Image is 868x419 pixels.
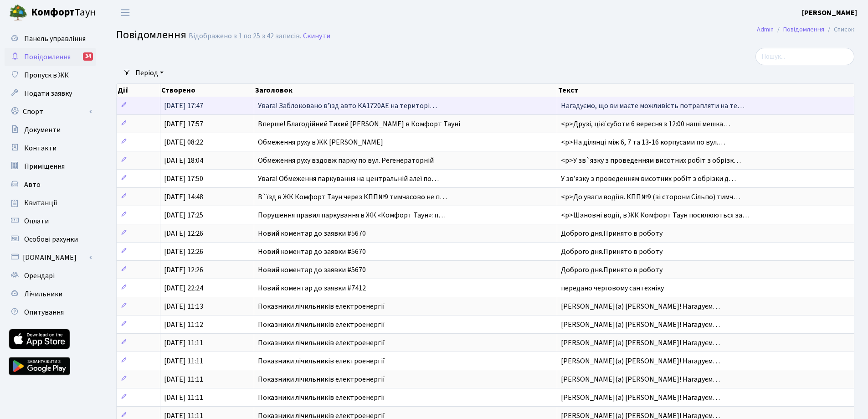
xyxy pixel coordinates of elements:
[561,393,720,403] span: [PERSON_NAME](а) [PERSON_NAME]! Нагадуєм…
[557,84,854,97] th: Текст
[24,88,72,98] span: Подати заявку
[24,161,65,171] span: Приміщення
[164,192,203,202] span: [DATE] 14:48
[5,194,96,212] a: Квитанції
[164,338,203,348] span: [DATE] 11:11
[824,25,854,35] li: Список
[258,393,385,403] span: Показники лічильників електроенергії
[164,283,203,293] span: [DATE] 22:24
[5,248,96,267] a: [DOMAIN_NAME]
[755,48,854,65] input: Пошук...
[116,27,186,43] span: Повідомлення
[164,228,203,238] span: [DATE] 12:26
[9,4,27,22] img: logo.png
[5,267,96,285] a: Орендарі
[24,234,78,244] span: Особові рахунки
[258,192,447,202] span: В`їзд в ЖК Комфорт Таун через КПП№9 тимчасово не п…
[258,210,446,220] span: Порушення правил паркування в ЖК «Комфорт Таун»: п…
[160,84,254,97] th: Створено
[164,174,203,184] span: [DATE] 17:50
[132,65,167,81] a: Період
[164,356,203,366] span: [DATE] 11:11
[258,320,385,330] span: Показники лічильників електроенергії
[31,5,75,20] b: Комфорт
[5,212,96,230] a: Оплати
[561,174,736,184] span: У звʼязку з проведенням висотних робіт з обрізки д…
[254,84,557,97] th: Заголовок
[5,103,96,121] a: Спорт
[561,137,725,147] span: <p>На ділянці між 6, 7 та 13-16 корпусами по вул.…
[5,48,96,66] a: Повідомлення34
[24,180,41,190] span: Авто
[5,285,96,303] a: Лічильники
[189,32,301,41] div: Відображено з 1 по 25 з 42 записів.
[5,84,96,103] a: Подати заявку
[164,265,203,275] span: [DATE] 12:26
[164,137,203,147] span: [DATE] 08:22
[5,121,96,139] a: Документи
[164,210,203,220] span: [DATE] 17:25
[743,20,868,39] nav: breadcrumb
[5,30,96,48] a: Панель управління
[24,143,56,153] span: Контакти
[561,155,741,166] span: <p>У зв`язку з проведенням висотних робіт з обрізк…
[24,307,64,317] span: Опитування
[258,247,366,257] span: Новий коментар до заявки #5670
[258,283,366,293] span: Новий коментар до заявки #7412
[5,66,96,84] a: Пропуск в ЖК
[24,216,49,226] span: Оплати
[24,34,86,44] span: Панель управління
[258,374,385,384] span: Показники лічильників електроенергії
[258,338,385,348] span: Показники лічильників електроенергії
[164,119,203,129] span: [DATE] 17:57
[164,320,203,330] span: [DATE] 11:12
[561,210,750,220] span: <p>Шановні водії, в ЖК Комфорт Таун посилюються за…
[561,101,745,111] span: Нагадуємо, що ви маєте можливість потрапляти на те…
[114,5,137,20] button: Переключити навігацію
[164,155,203,166] span: [DATE] 18:04
[561,301,720,311] span: [PERSON_NAME](а) [PERSON_NAME]! Нагадуєм…
[258,155,434,166] span: Обмеження руху вздовж парку по вул. Регенераторній
[5,303,96,321] a: Опитування
[24,289,62,299] span: Лічильники
[561,247,663,257] span: Доброго дня.Принято в роботу
[258,174,439,184] span: Увага! Обмеження паркування на центральній алеї по…
[258,265,366,275] span: Новий коментар до заявки #5670
[31,5,96,21] span: Таун
[258,137,383,147] span: Обмеження руху в ЖК [PERSON_NAME]
[24,271,55,281] span: Орендарі
[164,301,203,311] span: [DATE] 11:13
[258,301,385,311] span: Показники лічильників електроенергії
[802,8,857,18] b: [PERSON_NAME]
[561,374,720,384] span: [PERSON_NAME](а) [PERSON_NAME]! Нагадуєм…
[561,356,720,366] span: [PERSON_NAME](а) [PERSON_NAME]! Нагадуєм…
[783,25,824,34] a: Повідомлення
[303,32,330,41] a: Скинути
[24,198,57,208] span: Квитанції
[117,84,160,97] th: Дії
[5,230,96,248] a: Особові рахунки
[258,119,460,129] span: Вперше! Благодійний Тихий [PERSON_NAME] в Комфорт Тауні
[561,320,720,330] span: [PERSON_NAME](а) [PERSON_NAME]! Нагадуєм…
[561,283,664,293] span: передано черговому сантехніку
[24,70,69,80] span: Пропуск в ЖК
[164,247,203,257] span: [DATE] 12:26
[802,7,857,18] a: [PERSON_NAME]
[258,228,366,238] span: Новий коментар до заявки #5670
[561,265,663,275] span: Доброго дня.Принято в роботу
[5,157,96,176] a: Приміщення
[164,374,203,384] span: [DATE] 11:11
[258,101,437,111] span: Увага! Заблоковано вʼїзд авто КА1720АЕ на територі…
[83,52,93,61] div: 34
[757,25,774,34] a: Admin
[24,125,61,135] span: Документи
[164,393,203,403] span: [DATE] 11:11
[561,192,740,202] span: <p>До уваги водіїв. КПП№9 (зі сторони Сільпо) тимч…
[24,52,71,62] span: Повідомлення
[258,356,385,366] span: Показники лічильників електроенергії
[561,338,720,348] span: [PERSON_NAME](а) [PERSON_NAME]! Нагадуєм…
[5,139,96,157] a: Контакти
[164,101,203,111] span: [DATE] 17:47
[561,119,730,129] span: <p>Друзі, цієї суботи 6 вересня з 12:00 наші мешка…
[561,228,663,238] span: Доброго дня.Принято в роботу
